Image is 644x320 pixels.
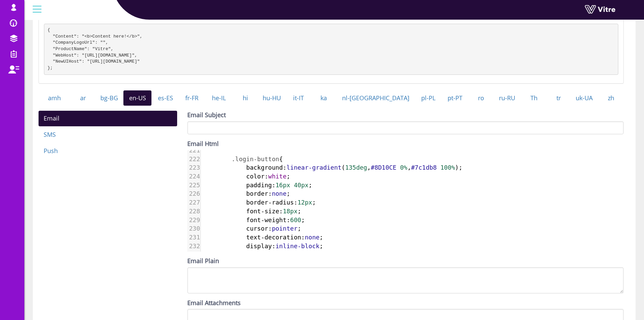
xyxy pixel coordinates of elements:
[246,164,283,171] span: background
[187,198,200,207] div: 227
[187,163,200,172] div: 223
[570,90,598,106] a: uk-UA
[187,172,200,181] div: 224
[440,164,455,171] span: 100%
[187,250,200,259] div: 233
[294,182,308,189] span: 40px
[39,127,177,143] a: SMS
[202,190,290,197] span: : ;
[39,90,70,106] a: amh
[187,155,200,164] div: 222
[246,234,301,241] span: text-decoration
[202,225,301,232] span: : ;
[336,90,415,106] a: nl-[GEOGRAPHIC_DATA]
[232,155,279,163] span: .login-button
[39,111,177,126] a: Email
[187,207,200,216] div: 228
[202,234,323,241] span: : ;
[345,164,367,171] span: 135deg
[187,181,200,190] div: 225
[95,90,123,106] a: bg-BG
[70,90,95,106] a: ar
[415,90,442,106] a: pl-PL
[411,164,437,171] span: #7c1db8
[246,242,272,250] span: display
[246,173,264,180] span: color
[272,225,297,232] span: pointer
[202,199,316,206] span: : ;
[521,90,547,106] a: Th
[187,299,241,307] label: Email Attachments
[187,111,226,120] label: Email Subject
[305,234,319,241] span: none
[311,90,336,106] a: ka
[202,155,283,163] span: {
[276,182,290,189] span: 16px
[258,90,286,106] a: hu-HU
[246,225,268,232] span: cursor
[187,233,200,242] div: 231
[202,208,301,215] span: : ;
[123,90,151,106] a: en-US
[151,90,179,106] a: es-ES
[187,224,200,233] div: 230
[39,143,177,159] a: Push
[246,208,279,215] span: font-size
[187,140,219,148] label: Email Html
[246,199,294,206] span: border-radius
[187,216,200,225] div: 229
[276,242,319,250] span: inline-block
[371,164,397,171] span: #8D10CE
[44,24,618,75] pre: { "Content": "<b>Content here!</b>", "CompanyLogoUrl": "", "ProductName": "Vitre", "WebHost": "[U...
[469,90,494,106] a: ro
[272,190,286,197] span: none
[202,173,290,180] span: : ;
[283,208,297,215] span: 18px
[297,199,312,206] span: 12px
[400,164,408,171] span: 0%
[179,90,205,106] a: fr-FR
[233,90,257,106] a: hi
[246,190,268,197] span: border
[287,164,342,171] span: linear-gradient
[286,90,311,106] a: it-IT
[442,90,468,106] a: pt-PT
[547,90,570,106] a: tr
[598,90,624,106] a: zh
[202,164,462,171] span: : ( , , );
[205,90,233,106] a: he-IL
[268,173,286,180] span: white
[246,182,272,189] span: padding
[202,216,305,223] span: : ;
[246,216,286,223] span: font-weight
[202,182,312,189] span: : ;
[187,189,200,198] div: 226
[187,257,219,265] label: Email Plain
[202,242,323,250] span: : ;
[187,242,200,251] div: 232
[290,216,301,223] span: 600
[187,146,200,155] div: 221
[494,90,521,106] a: ru-RU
